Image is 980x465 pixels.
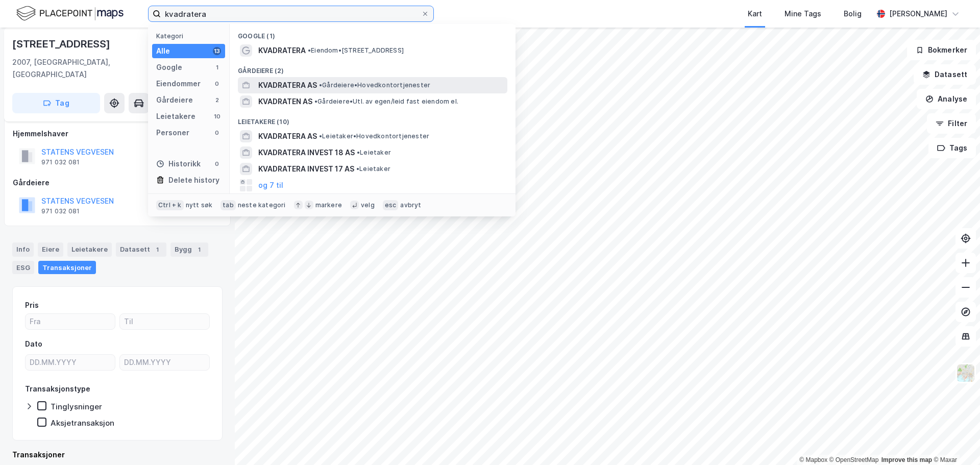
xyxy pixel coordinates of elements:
div: Hjemmelshaver [13,128,222,140]
span: • [357,149,360,156]
div: 1 [213,63,221,71]
div: Bygg [170,242,208,257]
span: KVADRATERA INVEST 18 AS [258,146,355,159]
button: Analyse [917,89,976,109]
div: avbryt [400,201,421,209]
span: • [319,132,322,140]
span: • [356,165,359,173]
div: tab [220,200,236,210]
div: Google (1) [230,24,516,42]
span: Leietaker [356,165,390,173]
div: nytt søk [186,201,213,209]
div: Delete history [168,174,219,186]
div: Transaksjoner [38,261,96,274]
div: Kategori [156,32,225,40]
div: 971 032 081 [41,158,80,166]
img: Z [956,363,975,383]
div: 0 [213,80,221,88]
button: Datasett [914,64,976,85]
div: Gårdeiere (2) [230,59,516,77]
div: Historikk [156,158,201,170]
span: • [314,97,317,105]
button: Tags [928,138,976,158]
span: KVADRATERA AS [258,79,317,91]
div: Eiendommer [156,78,201,90]
div: Leietakere [156,110,195,123]
div: ESG [12,261,34,274]
div: Gårdeiere [13,177,222,189]
div: Datasett [116,242,166,257]
span: Leietaker [357,149,391,157]
div: Bolig [844,8,862,20]
div: Leietakere [67,242,112,257]
span: Leietaker • Hovedkontortjenester [319,132,429,140]
div: Alle [156,45,170,57]
button: Tag [12,93,100,113]
div: markere [315,201,342,209]
input: DD.MM.YYYY [120,355,209,370]
div: Dato [25,338,42,350]
span: • [319,81,322,89]
img: logo.f888ab2527a4732fd821a326f86c7f29.svg [16,5,124,22]
div: 13 [213,47,221,55]
div: 0 [213,129,221,137]
input: DD.MM.YYYY [26,355,115,370]
div: Pris [25,299,39,311]
span: KVADRATERA [258,44,306,57]
span: Gårdeiere • Hovedkontortjenester [319,81,430,89]
div: 1 [152,244,162,255]
div: [STREET_ADDRESS] [12,36,112,52]
div: Google [156,61,182,74]
div: 2007, [GEOGRAPHIC_DATA], [GEOGRAPHIC_DATA] [12,56,167,81]
div: Leietakere (10) [230,110,516,128]
div: Personer [156,127,189,139]
div: Transaksjoner [12,449,223,461]
div: neste kategori [238,201,286,209]
div: 1 [194,244,204,255]
div: Eiere [38,242,63,257]
div: [PERSON_NAME] [889,8,947,20]
div: Ctrl + k [156,200,184,210]
input: Søk på adresse, matrikkel, gårdeiere, leietakere eller personer [161,6,421,21]
div: 0 [213,160,221,168]
div: Mine Tags [785,8,821,20]
span: KVADRATERA AS [258,130,317,142]
div: esc [383,200,399,210]
iframe: Chat Widget [929,416,980,465]
div: Transaksjonstype [25,383,90,395]
div: Aksjetransaksjon [51,418,114,428]
div: Info [12,242,34,257]
button: Bokmerker [907,40,976,60]
input: Til [120,314,209,329]
div: Kart [748,8,762,20]
span: Gårdeiere • Utl. av egen/leid fast eiendom el. [314,97,458,106]
div: Gårdeiere [156,94,193,106]
span: Eiendom • [STREET_ADDRESS] [308,46,404,55]
span: KVADRATEN AS [258,95,312,108]
div: Tinglysninger [51,402,102,411]
div: 10 [213,112,221,120]
span: KVADRATERA INVEST 17 AS [258,163,354,175]
div: 2 [213,96,221,104]
a: Mapbox [799,456,827,463]
a: OpenStreetMap [829,456,879,463]
div: 971 032 081 [41,207,80,215]
span: • [308,46,311,54]
a: Improve this map [881,456,932,463]
button: og 7 til [258,179,283,191]
input: Fra [26,314,115,329]
button: Filter [927,113,976,134]
div: velg [361,201,375,209]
